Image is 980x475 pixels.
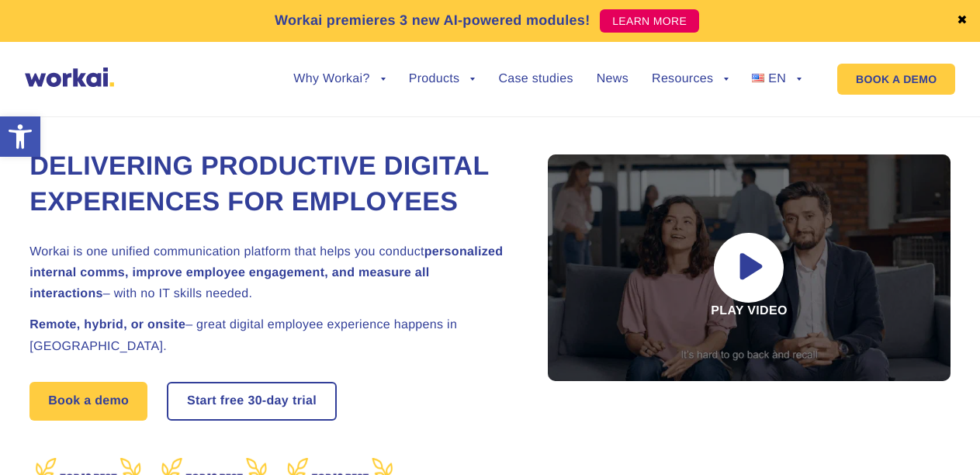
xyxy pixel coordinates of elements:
[29,318,185,331] strong: Remote, hybrid, or onsite
[837,64,955,95] a: BOOK A DEMO
[409,73,476,85] a: Products
[548,154,951,381] div: Play video
[29,245,503,300] strong: personalized internal comms, improve employee engagement, and measure all interactions
[168,383,335,419] a: Start free30-daytrial
[600,9,699,33] a: LEARN MORE
[597,73,629,85] a: News
[768,72,786,85] span: EN
[248,395,289,407] i: 30-day
[957,15,968,27] a: ✖
[29,241,511,305] h2: Workai is one unified communication platform that helps you conduct – with no IT skills needed.
[293,73,385,85] a: Why Workai?
[29,149,511,220] h1: Delivering Productive Digital Experiences for Employees
[498,73,573,85] a: Case studies
[29,314,511,356] h2: – great digital employee experience happens in [GEOGRAPHIC_DATA].
[29,382,147,421] a: Book a demo
[275,10,590,31] p: Workai premieres 3 new AI-powered modules!
[652,73,729,85] a: Resources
